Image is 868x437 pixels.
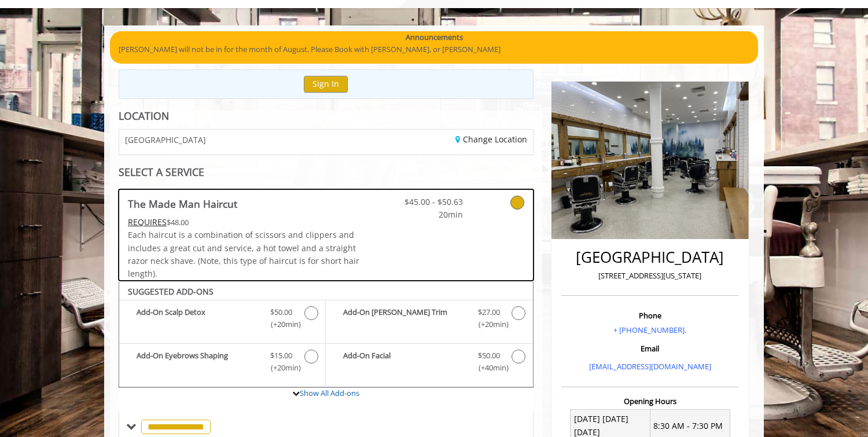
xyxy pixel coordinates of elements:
[125,350,319,377] label: Add-On Eyebrows Shaping
[300,388,359,398] a: Show All Add-ons
[128,216,361,229] div: $48.00
[119,43,749,56] p: [PERSON_NAME] will not be in for the month of August. Please Book with [PERSON_NAME], or [PERSON_...
[613,325,686,335] a: + [PHONE_NUMBER].
[128,216,167,227] span: This service needs some Advance to be paid before we block your appointment
[561,397,739,405] h3: Opening Hours
[332,350,527,377] label: Add-On Facial
[472,318,506,330] span: (+20min )
[128,286,214,297] b: SUGGESTED ADD-ONS
[343,306,466,330] b: Add-On [PERSON_NAME] Trim
[137,306,259,330] b: Add-On Scalp Detox
[125,306,319,333] label: Add-On Scalp Detox
[395,196,463,208] span: $45.00 - $50.63
[564,311,736,320] h3: Phone
[478,306,500,318] span: $27.00
[125,135,206,144] span: [GEOGRAPHIC_DATA]
[564,270,736,282] p: [STREET_ADDRESS][US_STATE]
[119,109,169,123] b: LOCATION
[128,196,237,212] b: The Made Man Haircut
[564,344,736,352] h3: Email
[119,281,534,388] div: The Made Man Haircut Add-onS
[589,361,711,372] a: [EMAIL_ADDRESS][DOMAIN_NAME]
[128,229,359,279] span: Each haircut is a combination of scissors and clippers and includes a great cut and service, a ho...
[304,76,348,93] button: Sign In
[564,249,736,266] h2: [GEOGRAPHIC_DATA]
[478,350,500,362] span: $50.00
[406,31,463,43] b: Announcements
[270,350,292,362] span: $15.00
[264,362,299,374] span: (+20min )
[343,350,466,374] b: Add-On Facial
[472,362,506,374] span: (+40min )
[119,167,534,178] div: SELECT A SERVICE
[137,350,259,374] b: Add-On Eyebrows Shaping
[264,318,299,330] span: (+20min )
[332,306,527,333] label: Add-On Beard Trim
[270,306,292,318] span: $50.00
[395,208,463,221] span: 20min
[455,134,527,145] a: Change Location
